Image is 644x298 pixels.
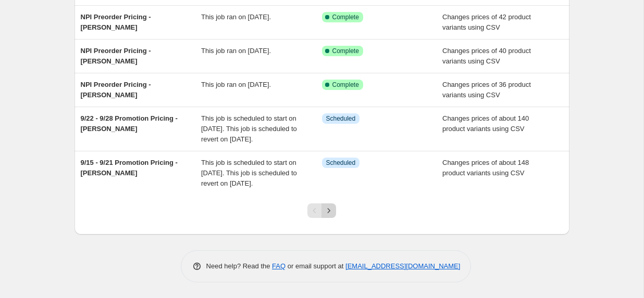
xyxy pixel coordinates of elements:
[81,47,151,65] span: NPI Preorder Pricing - [PERSON_NAME]
[326,159,356,167] span: Scheduled
[201,159,297,187] span: This job is scheduled to start on [DATE]. This job is scheduled to revert on [DATE].
[307,203,336,218] nav: Pagination
[345,262,460,270] a: [EMAIL_ADDRESS][DOMAIN_NAME]
[201,81,271,88] span: This job ran on [DATE].
[81,81,151,99] span: NPI Preorder Pricing - [PERSON_NAME]
[201,13,271,21] span: This job ran on [DATE].
[272,262,286,270] a: FAQ
[81,13,151,31] span: NPI Preorder Pricing - [PERSON_NAME]
[442,13,531,31] span: Changes prices of 42 product variants using CSV
[442,114,529,133] span: Changes prices of about 140 product variants using CSV
[332,47,359,55] span: Complete
[286,262,345,270] span: or email support at
[201,47,271,55] span: This job ran on [DATE].
[206,262,273,270] span: Need help? Read the
[442,47,531,65] span: Changes prices of 40 product variants using CSV
[442,159,529,177] span: Changes prices of about 148 product variants using CSV
[332,81,359,89] span: Complete
[332,13,359,21] span: Complete
[81,159,178,177] span: 9/15 - 9/21 Promotion Pricing - [PERSON_NAME]
[81,114,178,133] span: 9/22 - 9/28 Promotion Pricing - [PERSON_NAME]
[442,81,531,99] span: Changes prices of 36 product variants using CSV
[321,203,336,218] button: Next
[326,114,356,123] span: Scheduled
[201,114,297,143] span: This job is scheduled to start on [DATE]. This job is scheduled to revert on [DATE].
